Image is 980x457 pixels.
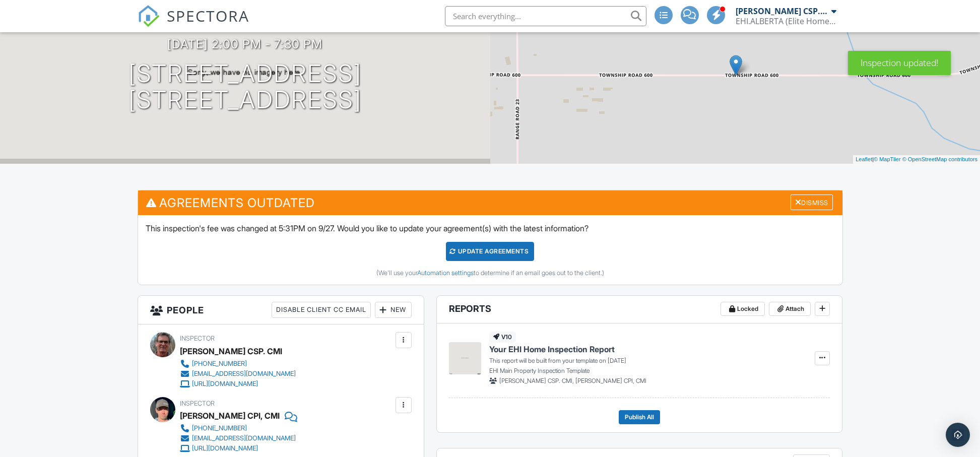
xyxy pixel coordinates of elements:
a: © MapTiler [874,156,901,162]
div: New [375,302,412,318]
div: [PHONE_NUMBER] [192,424,247,432]
a: [EMAIL_ADDRESS][DOMAIN_NAME] [180,433,296,443]
div: [URL][DOMAIN_NAME] [192,444,258,452]
a: © OpenStreetMap contributors [902,156,977,162]
input: Search everything... [445,6,646,26]
div: [PERSON_NAME] CSP. CMI [736,6,829,16]
span: Inspector [180,335,215,342]
span: Inspector [180,400,215,407]
a: [PHONE_NUMBER] [180,423,296,433]
span: SPECTORA [167,5,249,26]
div: Inspection updated! [848,51,951,75]
a: [URL][DOMAIN_NAME] [180,443,296,453]
div: [PERSON_NAME] CSP. CMI [180,344,282,359]
div: Update Agreements [446,242,534,261]
div: Dismiss [791,194,833,210]
h3: People [138,296,424,324]
h1: [STREET_ADDRESS] [STREET_ADDRESS] [128,60,362,114]
div: [EMAIL_ADDRESS][DOMAIN_NAME] [192,370,296,378]
h3: Agreements Outdated [138,190,842,215]
div: Open Intercom Messenger [946,423,970,447]
div: (We'll use your to determine if an email goes out to the client.) [146,269,835,277]
div: [PHONE_NUMBER] [192,360,247,368]
a: Automation settings [417,269,474,277]
a: [PHONE_NUMBER] [180,359,296,369]
div: [PERSON_NAME] CPI, CMI [180,408,280,423]
a: [URL][DOMAIN_NAME] [180,379,296,389]
div: EHI.ALBERTA (Elite Home Inspections) [736,16,836,26]
div: | [853,155,980,164]
div: This inspection's fee was changed at 5:31PM on 9/27. Would you like to update your agreement(s) w... [138,215,842,285]
img: The Best Home Inspection Software - Spectora [138,5,160,27]
a: Leaflet [856,156,872,162]
h3: [DATE] 2:00 pm - 7:30 pm [167,37,322,51]
div: [URL][DOMAIN_NAME] [192,380,258,388]
a: SPECTORA [138,14,249,35]
div: [EMAIL_ADDRESS][DOMAIN_NAME] [192,434,296,442]
a: [EMAIL_ADDRESS][DOMAIN_NAME] [180,369,296,379]
div: Disable Client CC Email [272,302,371,318]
